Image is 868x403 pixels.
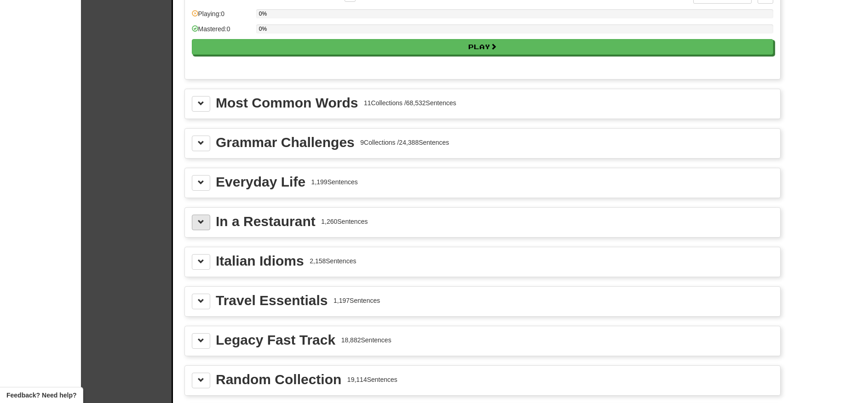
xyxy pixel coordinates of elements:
[216,333,335,347] div: Legacy Fast Track
[6,391,76,400] span: Open feedback widget
[192,39,773,55] button: Play
[192,9,252,24] div: Playing: 0
[347,375,397,384] div: 19,114 Sentences
[364,98,456,108] div: 11 Collections / 68,532 Sentences
[311,177,358,187] div: 1,199 Sentences
[321,217,368,226] div: 1,260 Sentences
[216,254,304,268] div: Italian Idioms
[216,215,316,228] div: In a Restaurant
[360,138,449,147] div: 9 Collections / 24,388 Sentences
[216,294,328,307] div: Travel Essentials
[310,256,356,266] div: 2,158 Sentences
[192,24,252,40] div: Mastered: 0
[216,175,305,189] div: Everyday Life
[333,296,380,305] div: 1,197 Sentences
[216,96,358,110] div: Most Common Words
[341,335,391,345] div: 18,882 Sentences
[216,373,341,386] div: Random Collection
[216,136,355,149] div: Grammar Challenges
